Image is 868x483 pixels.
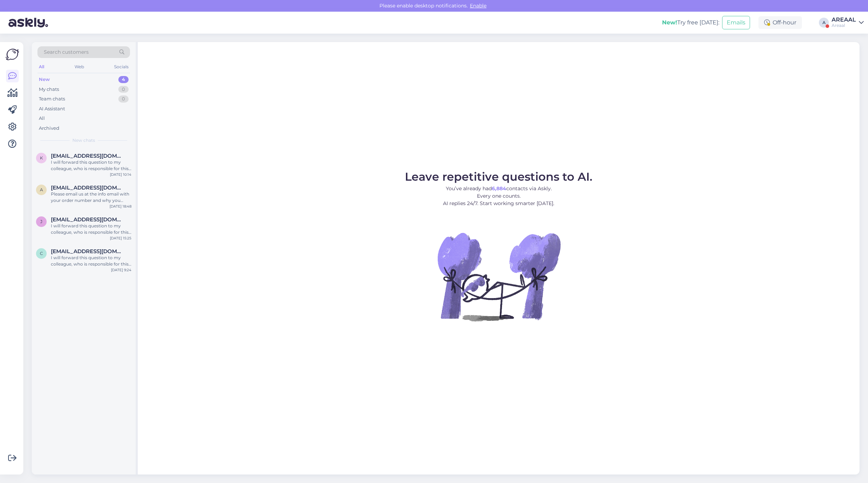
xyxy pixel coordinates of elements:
[110,204,131,209] div: [DATE] 18:48
[51,153,124,159] span: kangrokaur@gmail.com
[51,185,124,191] span: ard2di2@gmail.com
[51,223,131,235] div: I will forward this question to my colleague, who is responsible for this. The reply will be here...
[758,16,802,29] div: Off-hour
[40,251,43,256] span: c
[39,86,59,93] div: My chats
[405,185,592,207] p: You’ve already had contacts via Askly. Every one counts. AI replies 24/7. Start working smarter [...
[832,17,856,23] div: AREAAL
[832,23,856,28] div: Areaal
[44,48,89,56] span: Search customers
[40,155,43,161] span: k
[40,219,42,224] span: j
[51,191,131,204] div: Please email us at the info email with your order number and why you want a refund. We will proce...
[435,213,562,340] img: No Chat active
[118,76,129,83] div: 4
[72,137,95,144] span: New chats
[819,18,829,28] div: A
[39,95,65,103] div: Team chats
[111,267,131,273] div: [DATE] 9:24
[110,235,131,241] div: [DATE] 15:25
[40,187,43,192] span: a
[832,17,864,28] a: AREAALAreaal
[39,115,45,122] div: All
[51,216,124,223] span: jakob.puu@gmail.com
[39,125,59,132] div: Archived
[468,2,489,9] span: Enable
[51,159,131,172] div: I will forward this question to my colleague, who is responsible for this. The reply will be here...
[73,62,85,71] div: Web
[37,62,46,71] div: All
[39,105,65,112] div: AI Assistant
[51,248,124,255] span: carin85@hotmail.com
[492,185,506,192] b: 6,884
[39,76,50,83] div: New
[6,48,19,61] img: Askly Logo
[110,172,131,177] div: [DATE] 10:14
[662,18,719,27] div: Try free [DATE]:
[405,170,592,184] span: Leave repetitive questions to AI.
[722,16,750,29] button: Emails
[113,62,130,71] div: Socials
[118,86,129,93] div: 0
[118,95,129,103] div: 0
[51,255,131,267] div: I will forward this question to my colleague, who is responsible for this. The reply will be here...
[662,19,677,26] b: New!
